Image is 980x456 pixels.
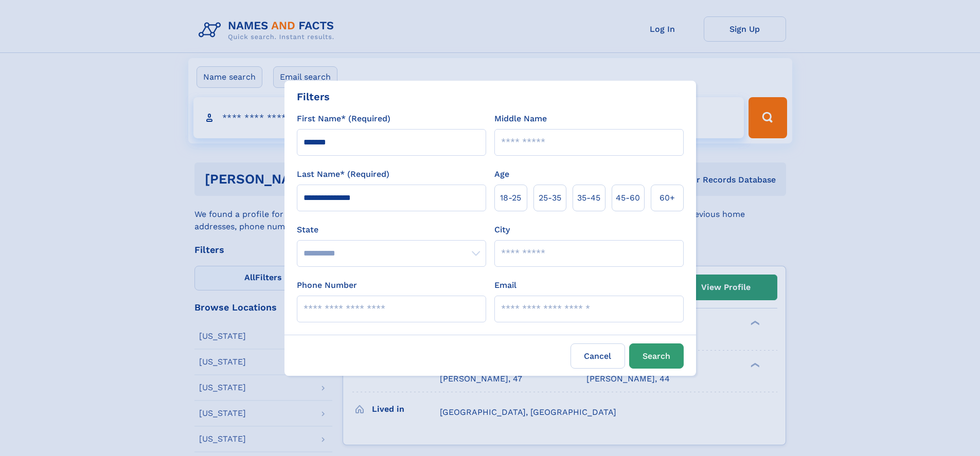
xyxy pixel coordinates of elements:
[297,224,486,236] label: State
[297,113,390,125] label: First Name* (Required)
[494,224,510,236] label: City
[297,279,357,291] label: Phone Number
[494,279,516,291] label: Email
[616,192,640,204] span: 45‑60
[297,168,389,180] label: Last Name* (Required)
[660,192,675,204] span: 60+
[539,192,561,204] span: 25‑35
[577,192,600,204] span: 35‑45
[297,89,330,104] div: Filters
[571,343,625,369] label: Cancel
[494,168,509,180] label: Age
[494,113,547,125] label: Middle Name
[629,343,684,369] button: Search
[500,192,521,204] span: 18‑25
